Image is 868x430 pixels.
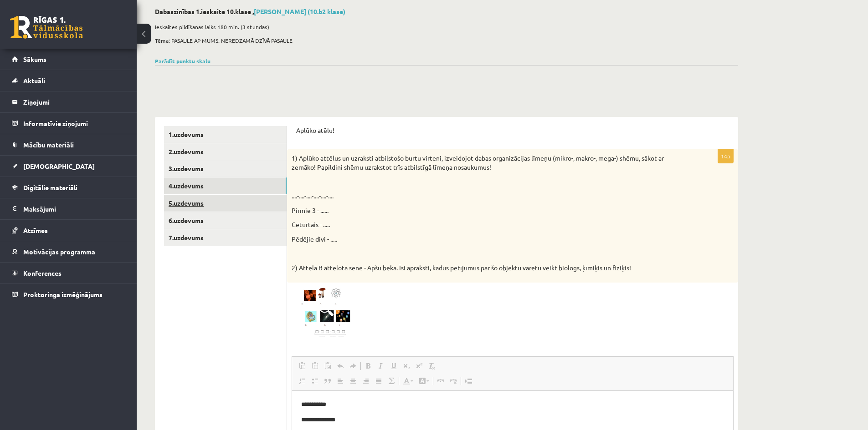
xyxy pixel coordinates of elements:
[23,198,125,219] legend: Maksājumi
[334,375,347,387] a: Align Left
[296,375,308,387] a: Insert/Remove Numbered List
[375,360,387,372] a: Italic (Ctrl+I)
[362,360,375,372] a: Bold (Ctrl+B)
[12,156,125,177] a: [DEMOGRAPHIC_DATA]
[164,143,287,160] a: 2.uzdevums
[12,134,125,155] a: Mācību materiāli
[12,284,125,305] a: Proktoringa izmēģinājums
[296,126,729,135] p: Aplūko atēlu!
[321,375,334,387] a: Block Quote
[292,235,688,244] p: Pēdējie divi - .....
[23,290,103,298] span: Proktoringa izmēģinājums
[12,263,125,283] a: Konferences
[426,360,438,372] a: Remove Format
[308,360,321,372] a: Paste as plain text (Ctrl+Shift+V)
[400,360,413,372] a: Subscript
[12,49,125,70] a: Sākums
[718,149,734,163] p: 14p
[292,154,688,172] p: 1) Aplūko attēlus un uzraksti atbilstošo burtu virteni, izveidojot dabas organizācijas līmeņu (mi...
[347,375,360,387] a: Centre
[400,375,416,387] a: Text Colour
[292,263,688,273] p: 2) Attēlā B attēlota sēne - Apšu beka. Īsi apraksti, kādus pētījumus par šo objektu varētu veikt ...
[155,23,734,31] p: Ieskaites pildīšanas laiks 180 min. (3 stundas)
[334,360,347,372] a: Undo (Ctrl+Z)
[254,7,345,15] a: [PERSON_NAME] (10.b2 klase)
[155,8,738,15] h2: Dabaszinības 1.ieskaite 10.klase ,
[12,198,125,219] a: Maksājumi
[23,76,45,85] span: Aktuāli
[321,360,334,372] a: Paste from Word
[360,375,372,387] a: Align Right
[292,287,360,339] img: z3.jpg
[23,248,95,256] span: Motivācijas programma
[23,226,48,234] span: Atzīmes
[10,16,83,39] a: Rīgas 1. Tālmācības vidusskola
[23,162,95,170] span: [DEMOGRAPHIC_DATA]
[9,9,432,65] body: Rich Text Editor, wiswyg-editor-user-answer-47024881293680
[164,195,287,212] a: 5.uzdevums
[23,113,125,134] legend: Informatīvie ziņojumi
[155,36,734,45] p: Tēma: PASAULE AP MUMS. NEREDZAMĀ DZĪVĀ PASAULE
[23,55,46,63] span: Sākums
[292,192,688,201] p: ....-....-....-....-....-....
[12,177,125,198] a: Digitālie materiāli
[416,375,432,387] a: Background Colour
[462,375,475,387] a: Insert Page Break for Printing
[164,229,287,246] a: 7.uzdevums
[296,360,308,372] a: Paste (Ctrl+V)
[12,241,125,262] a: Motivācijas programma
[434,375,447,387] a: Link (Ctrl+K)
[292,206,688,215] p: Pirmie 3 - ......
[385,375,398,387] a: Math
[164,177,287,194] a: 4.uzdevums
[164,126,287,143] a: 1.uzdevums
[23,91,125,112] legend: Ziņojumi
[164,212,287,229] a: 6.uzdevums
[12,220,125,241] a: Atzīmes
[308,375,321,387] a: Insert/Remove Bulleted List
[23,183,77,192] span: Digitālie materiāli
[292,220,688,229] p: Ceturtais - .....
[347,360,360,372] a: Redo (Ctrl+Y)
[155,57,211,65] a: Parādīt punktu skalu
[447,375,460,387] a: Unlink
[12,113,125,134] a: Informatīvie ziņojumi
[12,70,125,91] a: Aktuāli
[413,360,426,372] a: Superscript
[372,375,385,387] a: Justify
[387,360,400,372] a: Underline (Ctrl+U)
[164,160,287,177] a: 3.uzdevums
[23,269,62,277] span: Konferences
[23,141,74,149] span: Mācību materiāli
[12,91,125,112] a: Ziņojumi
